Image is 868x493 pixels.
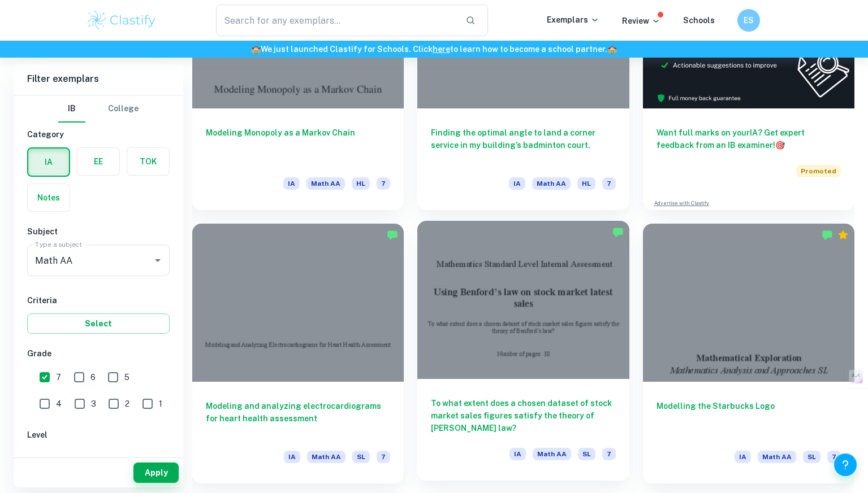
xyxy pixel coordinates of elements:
h6: Modeling Monopoly as a Markov Chain [206,126,390,164]
a: Schools [683,16,715,25]
h6: ES [742,14,755,27]
label: Type a subject [35,239,82,249]
h6: Filter exemplars [14,63,183,95]
span: 2 [125,398,129,410]
span: 7 [602,177,616,190]
a: Modelling the Starbucks LogoIAMath AASL7 [643,224,854,484]
span: SL [803,451,821,463]
span: IA [509,448,526,460]
button: IA [28,149,69,176]
div: Premium [837,229,849,241]
button: College [108,95,139,123]
span: 7 [602,448,616,460]
span: 1 [159,398,162,410]
h6: Modeling and analyzing electrocardiograms for heart health assessment [206,400,390,437]
span: Math AA [532,177,571,190]
img: Marked [387,229,398,241]
span: IA [283,177,300,190]
span: IA [284,451,300,463]
h6: To what extent does a chosen dataset of stock market sales figures satisfy the theory of [PERSON_... [431,397,615,434]
h6: Criteria [27,294,170,307]
h6: Category [27,128,170,141]
span: Math AA [307,451,346,463]
span: Math AA [306,177,345,190]
h6: Finding the optimal angle to land a corner service in my building’s badminton court. [431,126,615,164]
img: Marked [612,226,624,238]
span: SL [578,448,595,460]
span: IA [735,451,751,463]
button: Select [27,313,170,334]
span: 5 [124,371,129,383]
h6: Level [27,429,170,441]
button: IB [58,95,85,123]
button: EE [77,148,119,175]
h6: Modelling the Starbucks Logo [657,400,841,437]
span: Math AA [533,448,571,460]
span: IA [509,177,525,190]
button: TOK [127,148,169,175]
button: Help and Feedback [834,453,857,476]
span: 🏫 [607,45,617,54]
img: Marked [822,229,833,241]
p: Review [622,15,660,27]
a: Advertise with Clastify [654,199,709,207]
h6: Subject [27,225,170,238]
span: SL [352,451,370,463]
span: 7 [56,371,61,383]
span: 6 [90,371,96,383]
span: HL [577,177,595,190]
span: 🎯 [775,141,785,150]
input: Search for any exemplars... [216,5,457,36]
span: 7 [377,177,390,190]
a: here [433,45,450,54]
button: ES [737,9,760,32]
span: 7 [377,451,390,463]
span: 7 [827,451,841,463]
h6: Want full marks on your IA ? Get expert feedback from an IB examiner! [657,126,841,151]
button: Open [150,252,166,268]
p: Exemplars [547,14,599,26]
span: HL [352,177,370,190]
a: Modeling and analyzing electrocardiograms for heart health assessmentIAMath AASL7 [192,224,404,484]
div: Filter type choice [58,95,139,123]
span: 4 [56,398,62,410]
button: Notes [28,184,70,211]
img: Clastify logo [86,9,158,32]
button: Apply [133,463,179,483]
span: 3 [91,398,96,410]
span: Promoted [796,165,841,177]
a: To what extent does a chosen dataset of stock market sales figures satisfy the theory of [PERSON_... [417,224,629,484]
span: Math AA [758,451,796,463]
span: 🏫 [251,45,261,54]
h6: We just launched Clastify for Schools. Click to learn how to become a school partner. [2,43,866,55]
h6: Grade [27,347,170,360]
